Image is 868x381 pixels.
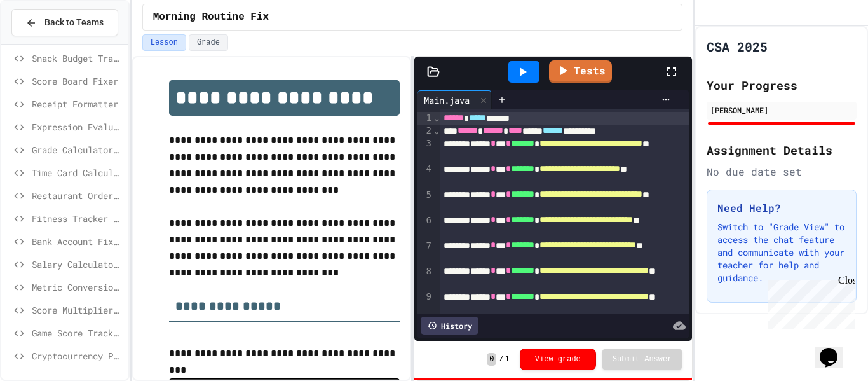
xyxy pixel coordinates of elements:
[5,5,88,81] div: Chat with us now!Close
[32,120,123,134] span: Expression Evaluator Fix
[32,74,123,88] span: Score Board Fixer
[153,10,269,25] span: Morning Routine Fix
[189,34,228,51] button: Grade
[32,281,123,294] span: Metric Conversion Debugger
[707,141,857,159] h2: Assignment Details
[32,189,123,202] span: Restaurant Order System
[32,303,123,317] span: Score Multiplier Debug
[32,235,123,248] span: Bank Account Fixer
[707,38,768,55] h1: CSA 2025
[549,60,612,83] a: Tests
[717,200,846,216] h3: Need Help?
[505,354,510,364] span: 1
[707,164,857,179] div: No due date set
[32,212,123,225] span: Fitness Tracker Debugger
[417,125,433,137] div: 2
[417,265,433,291] div: 8
[44,16,104,29] span: Back to Teams
[487,353,496,366] span: 0
[417,112,433,125] div: 1
[142,34,186,51] button: Lesson
[421,317,478,335] div: History
[417,90,492,109] div: Main.java
[499,354,503,364] span: /
[417,214,433,240] div: 6
[433,125,440,135] span: Fold line
[815,330,855,368] iframe: chat widget
[417,163,433,188] div: 4
[32,143,123,156] span: Grade Calculator Pro
[32,258,123,271] span: Salary Calculator Fixer
[32,166,123,179] span: Time Card Calculator
[417,189,433,214] div: 5
[417,291,433,316] div: 9
[32,349,123,363] span: Cryptocurrency Portfolio Debugger
[32,326,123,340] span: Game Score Tracker
[602,349,682,370] button: Submit Answer
[433,113,440,123] span: Fold line
[717,221,846,284] p: Switch to "Grade View" to access the chat feature and communicate with your teacher for help and ...
[11,9,118,36] button: Back to Teams
[417,137,433,163] div: 3
[763,275,855,329] iframe: chat widget
[417,94,476,107] div: Main.java
[417,240,433,265] div: 7
[710,104,853,116] div: [PERSON_NAME]
[32,97,123,111] span: Receipt Formatter
[613,354,672,364] span: Submit Answer
[32,52,123,65] span: Snack Budget Tracker
[520,349,596,370] button: View grade
[707,76,857,94] h2: Your Progress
